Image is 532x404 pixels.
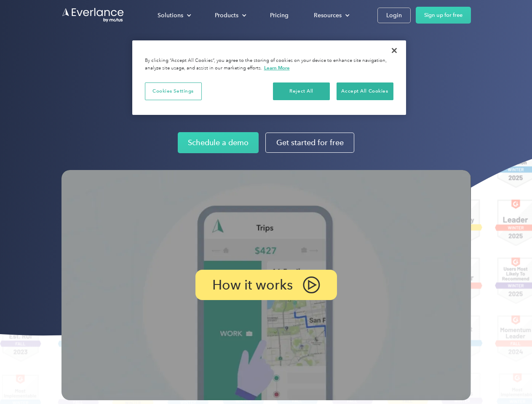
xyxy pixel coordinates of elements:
div: Solutions [158,10,183,21]
div: Resources [314,10,342,21]
a: More information about your privacy, opens in a new tab [264,65,290,71]
a: Sign up for free [416,7,471,24]
div: Products [215,10,238,21]
div: By clicking “Accept All Cookies”, you agree to the storing of cookies on your device to enhance s... [145,57,393,72]
button: Close [385,41,404,60]
p: How it works [212,280,293,290]
button: Accept All Cookies [337,82,393,100]
div: Pricing [270,10,289,21]
div: Solutions [149,8,198,23]
a: Schedule a demo [178,132,259,153]
div: Privacy [132,40,406,115]
a: Pricing [262,8,297,23]
input: Submit [62,50,104,68]
a: Login [377,8,411,23]
div: Login [386,10,402,21]
button: Reject All [273,82,330,100]
button: Cookies Settings [145,82,202,100]
a: Get started for free [265,133,354,153]
div: Resources [305,8,356,23]
div: Products [206,8,253,23]
a: Go to homepage [61,7,125,23]
div: Cookie banner [132,40,406,115]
